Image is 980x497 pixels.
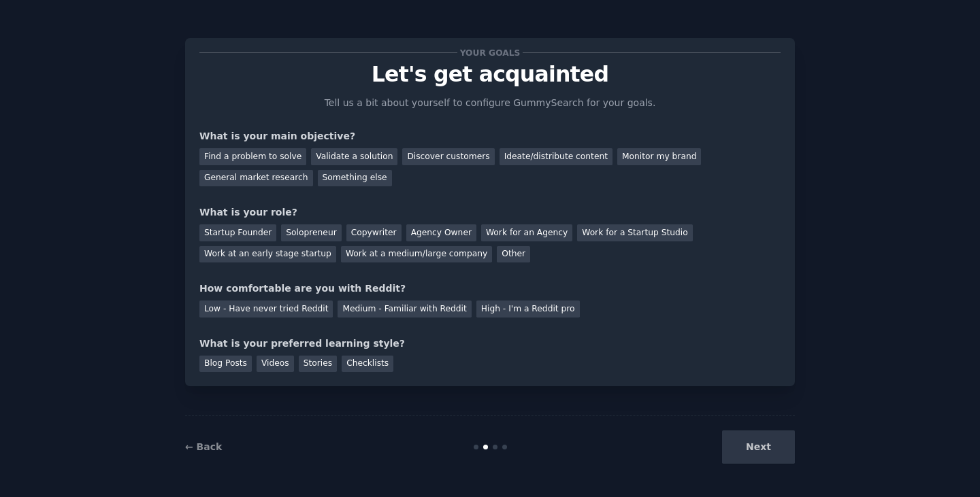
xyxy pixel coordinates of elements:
div: High - I'm a Reddit pro [476,301,580,318]
div: Other [497,246,530,263]
p: Let's get acquainted [199,63,781,86]
div: Ideate/distribute content [500,148,612,165]
div: Find a problem to solve [199,148,306,165]
div: Videos [257,356,294,373]
div: Solopreneur [281,224,341,241]
div: Copywriter [346,224,402,241]
div: Blog Posts [199,356,252,373]
div: Stories [299,356,337,373]
div: What is your role? [199,205,781,220]
p: Tell us a bit about yourself to configure GummySearch for your goals. [318,96,661,110]
div: Monitor my brand [617,148,701,165]
div: Something else [318,170,392,187]
div: Work at an early stage startup [199,246,336,263]
div: Work for a Startup Studio [577,224,692,241]
div: What is your preferred learning style? [199,337,781,351]
div: Discover customers [402,148,494,165]
div: Validate a solution [311,148,397,165]
div: General market research [199,170,313,187]
a: ← Back [185,441,222,452]
div: Medium - Familiar with Reddit [338,301,471,318]
div: Work for an Agency [481,224,572,241]
div: Agency Owner [406,224,476,241]
div: What is your main objective? [199,129,781,143]
div: Work at a medium/large company [341,246,492,263]
span: Your goals [457,46,523,60]
div: How comfortable are you with Reddit? [199,281,781,296]
div: Startup Founder [199,224,276,241]
div: Low - Have never tried Reddit [199,301,333,318]
div: Checklists [342,356,393,373]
